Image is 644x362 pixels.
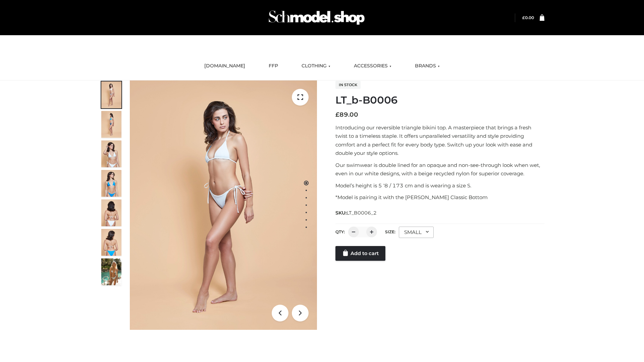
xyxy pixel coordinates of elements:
[199,59,250,73] a: [DOMAIN_NAME]
[335,81,361,89] span: In stock
[101,140,121,167] img: ArielClassicBikiniTop_CloudNine_AzureSky_OW114ECO_3-scaled.jpg
[130,80,317,330] img: LT_b-B0006
[335,94,544,106] h1: LT_b-B0006
[266,4,367,31] img: Schmodel Admin 964
[399,227,434,238] div: SMALL
[101,229,121,256] img: ArielClassicBikiniTop_CloudNine_AzureSky_OW114ECO_8-scaled.jpg
[385,229,395,234] label: Size:
[522,15,534,20] bdi: 0.00
[101,199,121,226] img: ArielClassicBikiniTop_CloudNine_AzureSky_OW114ECO_7-scaled.jpg
[101,81,121,108] img: ArielClassicBikiniTop_CloudNine_AzureSky_OW114ECO_1-scaled.jpg
[349,59,396,73] a: ACCESSORIES
[522,15,525,20] span: £
[335,161,544,178] p: Our swimwear is double lined for an opaque and non-see-through look when wet, even in our white d...
[335,111,358,118] bdi: 89.00
[335,111,339,118] span: £
[297,59,335,73] a: CLOTHING
[335,246,385,261] a: Add to cart
[335,123,544,158] p: Introducing our reversible triangle bikini top. A masterpiece that brings a fresh twist to a time...
[101,111,121,138] img: ArielClassicBikiniTop_CloudNine_AzureSky_OW114ECO_2-scaled.jpg
[335,181,544,190] p: Model’s height is 5 ‘8 / 173 cm and is wearing a size S.
[101,170,121,197] img: ArielClassicBikiniTop_CloudNine_AzureSky_OW114ECO_4-scaled.jpg
[335,229,345,234] label: QTY:
[264,59,283,73] a: FFP
[335,193,544,202] p: *Model is pairing it with the [PERSON_NAME] Classic Bottom
[346,210,377,216] span: LT_B0006_2
[335,209,377,217] span: SKU:
[522,15,534,20] a: £0.00
[101,258,121,285] img: Arieltop_CloudNine_AzureSky2.jpg
[410,59,445,73] a: BRANDS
